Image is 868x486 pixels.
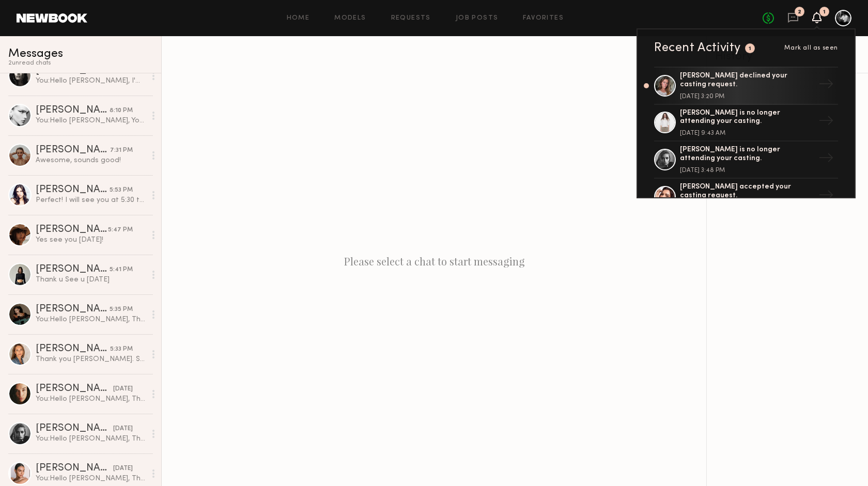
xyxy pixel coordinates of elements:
a: Models [334,15,366,22]
div: [PERSON_NAME] [36,463,113,474]
div: [DATE] 9:43 AM [680,130,814,136]
div: You: Hello [PERSON_NAME], Thank you for your confirmation. Best, [PERSON_NAME] [36,315,146,324]
a: 2 [787,12,799,25]
div: [PERSON_NAME] [36,105,110,116]
div: 1 [749,46,752,52]
div: 5:33 PM [110,344,133,354]
div: Yes see you [DATE]! [36,235,146,245]
div: [PERSON_NAME] [36,384,113,394]
div: Thank u See u [DATE] [36,275,146,285]
div: [PERSON_NAME] declined your casting request. [680,72,814,89]
a: [PERSON_NAME] is no longer attending your casting.[DATE] 9:43 AM→ [654,105,838,142]
div: You: Hello [PERSON_NAME], Thank you for showing your interest in our project. The casting session... [36,394,146,404]
div: You: Hello [PERSON_NAME], Thank you for showing your interest in our project. The casting session... [36,434,146,444]
div: [PERSON_NAME] accepted your casting request. [680,183,814,200]
div: [PERSON_NAME] [36,424,113,434]
div: [PERSON_NAME] [36,145,110,155]
span: Mark all as seen [784,45,838,51]
div: [PERSON_NAME] [36,264,110,275]
div: 8:10 PM [110,106,133,116]
div: Perfect! I will see you at 5:30 then! [36,195,146,205]
div: 1 [823,9,826,15]
div: [DATE] [113,424,133,434]
div: [PERSON_NAME] [36,185,110,195]
div: → [814,109,838,136]
div: Thank you [PERSON_NAME]. See you [DATE] [36,354,146,364]
a: Requests [391,15,431,22]
div: You: Hello [PERSON_NAME], You are very welcome. We will post new job opportunities and castings f... [36,116,146,126]
div: → [814,146,838,173]
div: [DATE] [113,464,133,474]
div: You: Hello [PERSON_NAME], Thank you for showing your interest in our project. The casting session... [36,474,146,483]
a: Job Posts [456,15,499,22]
a: Favorites [523,15,564,22]
div: 5:53 PM [110,185,133,195]
div: [DATE] 3:48 PM [680,167,814,174]
a: [PERSON_NAME] accepted your casting request.→ [654,179,838,216]
div: [PERSON_NAME] [36,344,110,354]
div: Recent Activity [654,42,741,54]
div: → [814,183,838,210]
div: 5:47 PM [108,225,133,235]
span: Messages [8,48,63,60]
div: [PERSON_NAME] [36,304,110,315]
a: Home [287,15,310,22]
div: Please select a chat to start messaging [162,36,706,486]
div: 5:35 PM [110,305,133,315]
div: You: Hello [PERSON_NAME], I'm really sorry about that. We are going to plan two new casting dates... [36,76,146,86]
div: [PERSON_NAME] [36,225,108,235]
div: 5:41 PM [110,265,133,275]
a: [PERSON_NAME] declined your casting request.[DATE] 3:20 PM→ [654,67,838,105]
div: [DATE] 3:20 PM [680,93,814,100]
div: [DATE] [113,384,133,394]
a: [PERSON_NAME] is no longer attending your casting.[DATE] 3:48 PM→ [654,142,838,179]
div: Awesome, sounds good! [36,155,146,165]
div: [PERSON_NAME] is no longer attending your casting. [680,146,814,163]
div: 7:31 PM [110,146,133,155]
div: [PERSON_NAME] is no longer attending your casting. [680,109,814,127]
div: 2 [798,9,801,15]
div: → [814,72,838,99]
